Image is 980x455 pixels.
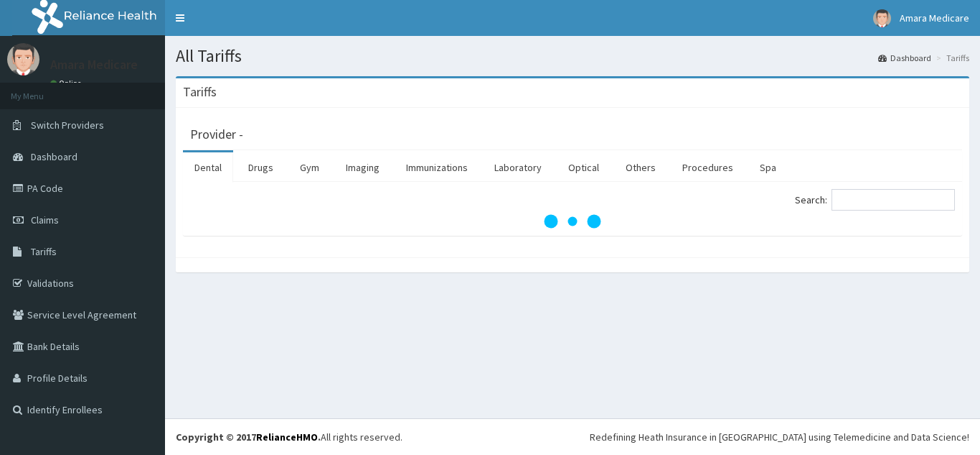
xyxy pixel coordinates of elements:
[176,431,321,443] strong: Copyright © 2017 .
[334,152,391,183] a: Imaging
[31,119,104,132] span: Switch Providers
[483,152,553,183] a: Laboratory
[748,152,788,183] a: Spa
[900,12,969,24] span: Amara Medicare
[878,52,931,64] a: Dashboard
[671,152,745,183] a: Procedures
[795,189,955,211] label: Search:
[873,9,891,27] img: User Image
[50,78,85,88] a: Online
[395,152,479,183] a: Immunizations
[183,152,233,183] a: Dental
[831,189,955,211] input: Search:
[557,152,611,183] a: Optical
[7,43,39,75] img: User Image
[544,193,601,250] svg: audio-loading
[183,86,217,98] h3: Tariffs
[256,431,318,443] a: RelianceHMO
[590,430,969,444] div: Redefining Heath Insurance in [GEOGRAPHIC_DATA] using Telemedicine and Data Science!
[933,52,969,64] li: Tariffs
[288,152,331,183] a: Gym
[165,418,980,455] footer: All rights reserved.
[237,152,285,183] a: Drugs
[190,128,243,141] h3: Provider -
[31,150,77,163] span: Dashboard
[50,58,138,71] p: Amara Medicare
[614,152,667,183] a: Others
[31,213,59,226] span: Claims
[31,245,57,258] span: Tariffs
[176,47,969,65] h1: All Tariffs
